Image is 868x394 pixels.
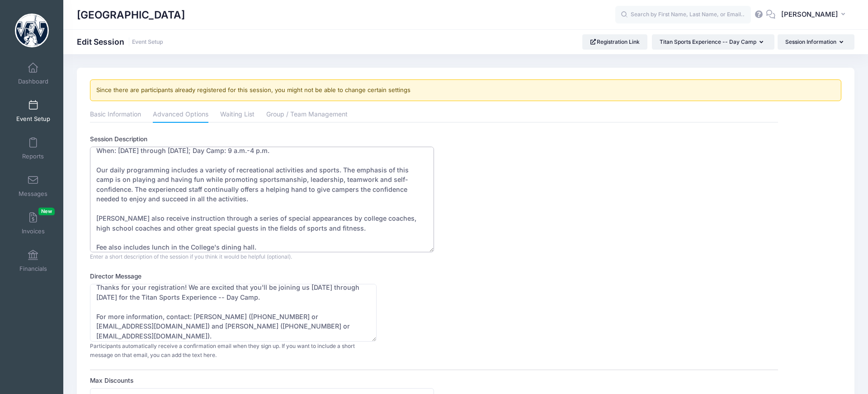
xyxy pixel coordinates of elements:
[12,95,55,127] a: Event Setup
[15,14,49,47] img: Westminster College
[90,284,377,342] textarea: Thanks for your registration! We are excited that you'll be joining us [DATE] through [DATE] for ...
[90,343,355,358] span: Participants automatically receive a confirmation email when they sign up. If you want to include...
[90,107,141,123] a: Basic Information
[12,170,55,202] a: Messages
[22,227,45,235] span: Invoices
[77,37,163,46] h1: Edit Session
[16,115,50,123] span: Event Setup
[12,245,55,277] a: Financials
[38,208,55,215] span: New
[90,376,434,385] label: Max Discounts
[132,39,163,46] a: Event Setup
[90,79,841,101] div: Since there are participants already registered for this session, you might not be able to change...
[660,38,756,45] span: Titan Sports Experience -- Day Camp
[582,34,648,50] a: Registration Link
[12,208,55,239] a: InvoicesNew
[90,272,434,281] label: Director Message
[90,147,434,252] textarea: Where: [GEOGRAPHIC_DATA] What: Titan Sports Experience -- Day Camp (children entering grades 2-8)...
[90,134,434,144] label: Session Description
[266,107,348,123] a: Group / Team Management
[781,9,838,19] span: [PERSON_NAME]
[19,190,47,198] span: Messages
[19,265,47,273] span: Financials
[22,153,44,160] span: Reports
[652,34,774,50] button: Titan Sports Experience -- Day Camp
[77,5,185,25] h1: [GEOGRAPHIC_DATA]
[220,107,255,123] a: Waiting List
[12,133,55,164] a: Reports
[775,5,854,25] button: [PERSON_NAME]
[153,107,208,123] a: Advanced Options
[18,78,48,85] span: Dashboard
[12,58,55,89] a: Dashboard
[90,253,292,260] span: Enter a short description of the session if you think it would be helpful (optional).
[615,6,751,24] input: Search by First Name, Last Name, or Email...
[778,34,854,50] button: Session Information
